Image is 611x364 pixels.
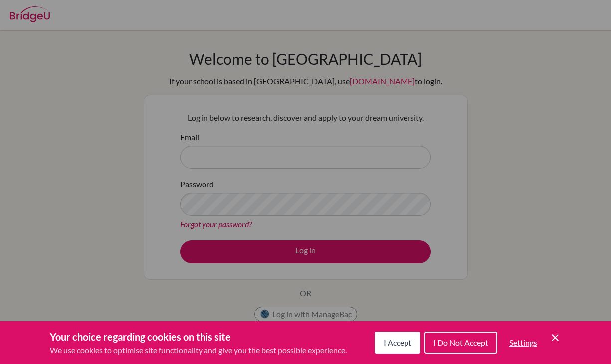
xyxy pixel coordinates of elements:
p: We use cookies to optimise site functionality and give you the best possible experience. [50,344,347,356]
button: Save and close [549,332,561,344]
h3: Your choice regarding cookies on this site [50,329,347,344]
span: Settings [509,338,537,347]
span: I Do Not Accept [433,338,488,347]
button: Settings [501,333,545,353]
span: I Accept [384,338,411,347]
button: I Accept [375,332,420,354]
button: I Do Not Accept [424,332,497,354]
